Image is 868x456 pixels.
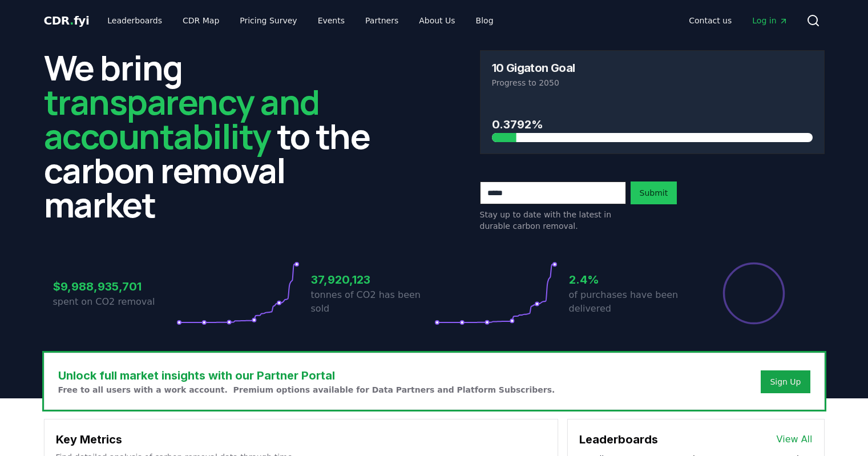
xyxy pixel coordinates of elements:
[777,433,813,446] a: View All
[680,10,797,31] nav: Main
[53,295,176,309] p: spent on CO2 removal
[58,384,555,396] p: Free to all users with a work account. Premium options available for Data Partners and Platform S...
[752,15,788,26] span: Log in
[480,209,626,232] p: Stay up to date with the latest in durable carbon removal.
[98,10,502,31] nav: Main
[311,288,434,316] p: tonnes of CO2 has been sold
[53,278,176,295] h3: $9,988,935,701
[98,10,171,31] a: Leaderboards
[631,181,677,204] button: Submit
[311,271,434,288] h3: 37,920,123
[761,370,810,393] button: Sign Up
[492,116,813,133] h3: 0.3792%
[44,50,389,221] h2: We bring to the carbon removal market
[467,10,503,31] a: Blog
[44,13,90,29] a: CDR.fyi
[680,10,741,31] a: Contact us
[569,271,692,288] h3: 2.4%
[173,10,228,31] a: CDR Map
[770,376,801,388] a: Sign Up
[356,10,407,31] a: Partners
[410,10,464,31] a: About Us
[231,10,306,31] a: Pricing Survey
[56,431,546,448] h3: Key Metrics
[58,367,555,384] h3: Unlock full market insights with our Partner Portal
[579,431,658,448] h3: Leaderboards
[44,14,90,27] span: CDR fyi
[722,261,786,325] div: Percentage of sales delivered
[492,62,575,74] h3: 10 Gigaton Goal
[70,14,74,27] span: .
[569,288,692,316] p: of purchases have been delivered
[309,10,354,31] a: Events
[492,77,813,88] p: Progress to 2050
[44,78,320,159] span: transparency and accountability
[743,10,797,31] a: Log in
